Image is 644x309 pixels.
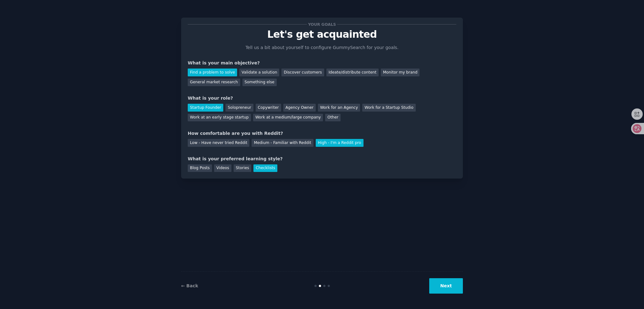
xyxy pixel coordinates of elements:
[281,69,324,76] div: Discover customers
[188,156,456,162] div: What is your preferred learning style?
[362,104,415,112] div: Work for a Startup Studio
[188,130,456,137] div: How comfortable are you with Reddit?
[429,278,463,294] button: Next
[253,164,277,172] div: Checklists
[188,164,212,172] div: Blog Posts
[234,164,251,172] div: Stories
[188,69,237,76] div: Find a problem to solve
[252,139,313,147] div: Medium - Familiar with Reddit
[239,69,279,76] div: Validate a solution
[256,104,281,112] div: Copywriter
[318,104,360,112] div: Work for an Agency
[188,139,249,147] div: Low - Have never tried Reddit
[188,95,456,102] div: What is your role?
[188,29,456,40] p: Let's get acquainted
[283,104,316,112] div: Agency Owner
[381,69,419,76] div: Monitor my brand
[242,79,277,86] div: Something else
[325,114,341,122] div: Other
[316,139,364,147] div: High - I'm a Reddit pro
[307,21,337,28] span: Your goals
[253,114,323,122] div: Work at a medium/large company
[188,104,223,112] div: Startup Founder
[214,164,231,172] div: Videos
[188,114,251,122] div: Work at an early stage startup
[326,69,379,76] div: Ideate/distribute content
[188,79,240,86] div: General market research
[225,104,253,112] div: Solopreneur
[181,283,198,288] a: ← Back
[243,44,401,51] p: Tell us a bit about yourself to configure GummySearch for your goals.
[188,60,456,66] div: What is your main objective?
